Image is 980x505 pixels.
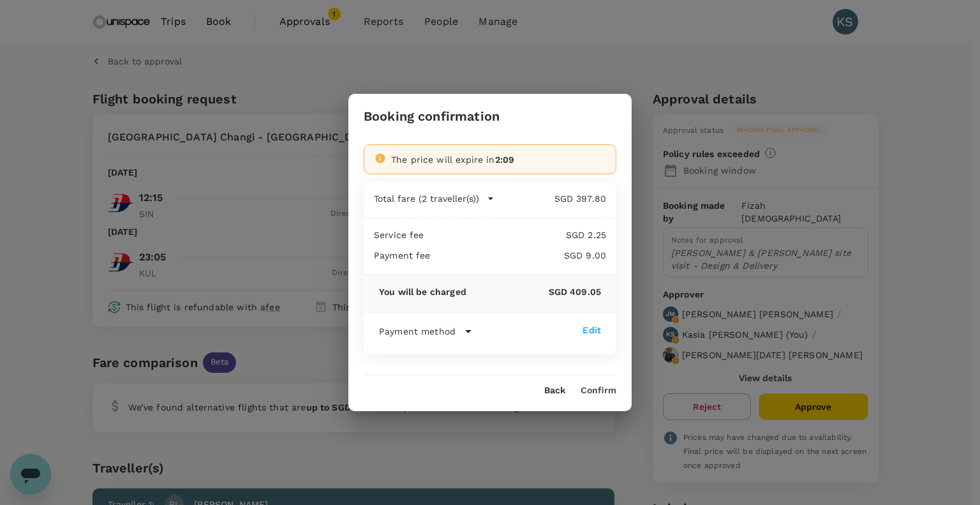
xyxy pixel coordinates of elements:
[583,324,601,336] div: Edit
[431,249,606,262] p: SGD 9.00
[391,153,605,166] div: The price will expire in
[494,192,606,205] p: SGD 397.80
[379,285,466,298] p: You will be charged
[581,386,616,396] button: Confirm
[424,229,606,241] p: SGD 2.25
[544,386,565,396] button: Back
[374,192,479,205] p: Total fare (2 traveller(s))
[379,325,456,338] p: Payment method
[374,229,424,241] p: Service fee
[374,192,494,205] button: Total fare (2 traveller(s))
[466,285,601,298] p: SGD 409.05
[495,155,515,165] span: 2:09
[364,109,500,124] h3: Booking confirmation
[374,249,431,262] p: Payment fee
